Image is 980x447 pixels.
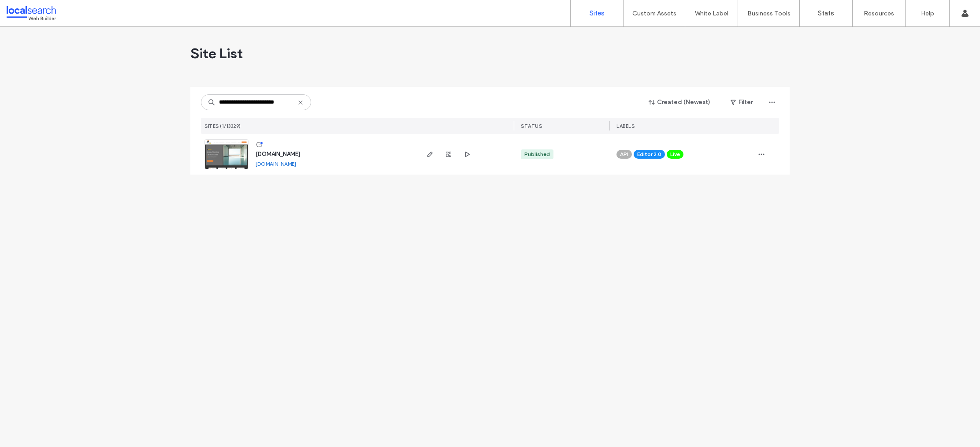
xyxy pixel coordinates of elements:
span: Editor 2.0 [637,150,661,158]
label: Help [921,10,934,17]
a: [DOMAIN_NAME] [256,160,296,167]
span: Help [20,6,38,14]
label: Business Tools [747,10,791,17]
a: [DOMAIN_NAME] [256,151,300,157]
span: SITES (1/13329) [204,123,241,129]
label: Stats [818,9,834,17]
span: STATUS [521,123,542,129]
div: Published [524,150,550,158]
span: Live [670,150,680,158]
button: Created (Newest) [641,95,718,109]
label: Custom Assets [632,10,676,17]
label: Sites [590,9,605,17]
label: White Label [695,10,728,17]
span: Site List [190,45,243,62]
span: API [620,150,628,158]
label: Resources [864,10,894,17]
span: LABELS [616,123,635,129]
button: Filter [722,95,761,109]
